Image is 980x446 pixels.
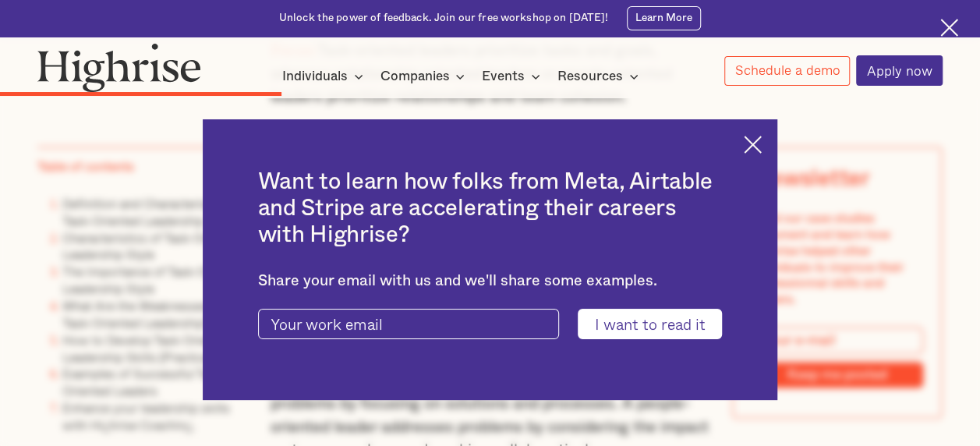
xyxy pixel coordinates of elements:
div: Resources [557,67,643,86]
a: Schedule a demo [724,56,851,86]
img: Cross icon [940,19,958,37]
div: Individuals [282,67,368,86]
input: I want to read it [578,309,722,339]
div: Companies [380,67,449,86]
div: Events [482,67,545,86]
input: Your work email [258,309,560,339]
div: Share your email with us and we'll share some examples. [258,272,723,290]
h2: Want to learn how folks from Meta, Airtable and Stripe are accelerating their careers with Highrise? [258,168,723,248]
img: Cross icon [744,136,762,154]
img: Highrise logo [37,43,201,92]
div: Companies [380,67,469,86]
a: Apply now [856,55,943,86]
div: Individuals [282,67,348,86]
a: Learn More [627,6,701,30]
div: Events [482,67,525,86]
div: Resources [557,67,623,86]
div: Unlock the power of feedback. Join our free workshop on [DATE]! [279,11,609,26]
form: current-ascender-blog-article-modal-form [258,309,723,339]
